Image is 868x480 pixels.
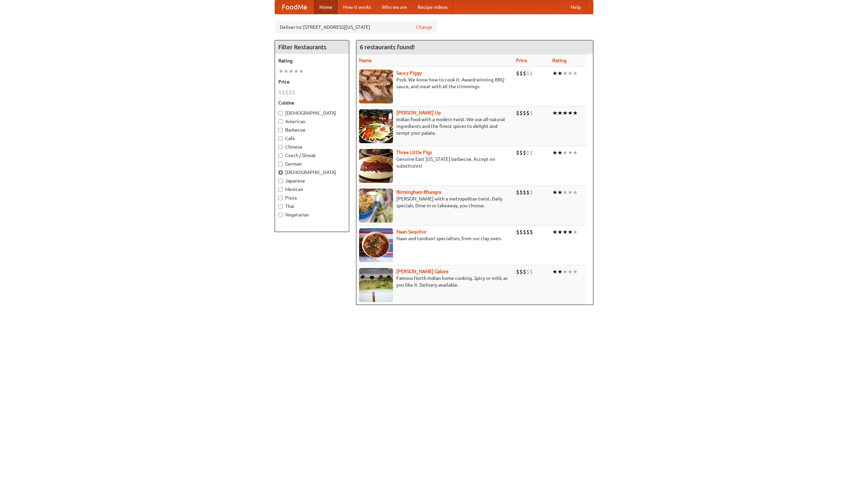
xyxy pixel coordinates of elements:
[359,228,393,262] img: naansequitur.jpg
[530,189,533,196] li: $
[530,228,533,236] li: $
[530,109,533,117] li: $
[530,268,533,275] li: $
[516,268,519,275] li: $
[552,228,557,236] li: ★
[278,187,283,192] input: Mexican
[285,89,289,96] li: $
[278,162,283,166] input: German
[278,186,346,193] label: Mexican
[396,110,441,115] a: [PERSON_NAME] Up
[516,58,527,63] a: Price
[516,70,519,77] li: $
[557,189,563,196] li: ★
[526,228,530,236] li: $
[359,268,393,302] img: currygalore.jpg
[359,235,511,242] p: Naan and tandoori specialties, from our clay oven.
[289,68,294,75] li: ★
[516,189,519,196] li: $
[523,268,526,275] li: $
[278,170,283,175] input: [DEMOGRAPHIC_DATA]
[519,109,523,117] li: $
[563,268,568,275] li: ★
[275,0,314,14] a: FoodMe
[292,89,295,96] li: $
[516,109,519,117] li: $
[359,189,393,223] img: bhangra.jpg
[278,89,282,96] li: $
[523,149,526,156] li: $
[338,0,376,14] a: How it works
[523,228,526,236] li: $
[278,213,283,217] input: Vegetarian
[568,189,573,196] li: ★
[278,179,283,183] input: Japanese
[396,150,432,155] b: Three Little Pigs
[519,268,523,275] li: $
[278,143,346,150] label: Chinese
[278,203,346,210] label: Thai
[396,269,449,274] a: [PERSON_NAME] Galore
[573,189,578,196] li: ★
[573,109,578,117] li: ★
[557,268,563,275] li: ★
[552,58,567,63] a: Rating
[278,57,346,64] h5: Rating
[359,195,511,209] p: [PERSON_NAME] with a metropolitan twist. Daily specials. Dine-in or takeaway, you choose.
[278,194,346,201] label: Pizza
[278,177,346,184] label: Japanese
[563,109,568,117] li: ★
[278,152,346,159] label: Czech / Slovak
[359,275,511,288] p: Famous North Indian home cooking. Spicy or mild, as you like it. Delivery available.
[359,109,393,143] img: curryup.jpg
[563,70,568,77] li: ★
[552,109,557,117] li: ★
[557,109,563,117] li: ★
[519,70,523,77] li: $
[359,149,393,183] img: littlepigs.jpg
[278,153,283,158] input: Czech / Slovak
[275,21,437,33] div: Deliver to: [STREET_ADDRESS][US_STATE]
[396,229,427,234] a: Naan Sequitur
[557,228,563,236] li: ★
[278,119,283,124] input: American
[396,70,422,76] a: Saucy Piggy
[573,268,578,275] li: ★
[278,99,346,106] h5: Cuisine
[568,149,573,156] li: ★
[278,78,346,85] h5: Price
[278,110,346,116] label: [DEMOGRAPHIC_DATA]
[278,169,346,176] label: [DEMOGRAPHIC_DATA]
[376,0,412,14] a: Who we are
[278,127,346,133] label: Barbecue
[530,149,533,156] li: $
[275,40,349,54] h4: Filter Restaurants
[278,136,283,141] input: Cafe
[568,109,573,117] li: ★
[396,189,441,195] b: Birmingham Bhangra
[278,211,346,218] label: Vegetarian
[552,70,557,77] li: ★
[278,118,346,125] label: American
[573,149,578,156] li: ★
[314,0,338,14] a: Home
[552,149,557,156] li: ★
[519,149,523,156] li: $
[278,145,283,149] input: Chinese
[278,135,346,142] label: Cafe
[278,196,283,200] input: Pizza
[412,0,453,14] a: Recipe videos
[359,58,372,63] a: Name
[278,204,283,209] input: Thai
[299,68,304,75] li: ★
[360,44,415,50] ng-pluralize: 6 restaurants found!
[359,70,393,103] img: saucy.jpg
[416,24,432,31] a: Change
[568,228,573,236] li: ★
[530,70,533,77] li: $
[519,228,523,236] li: $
